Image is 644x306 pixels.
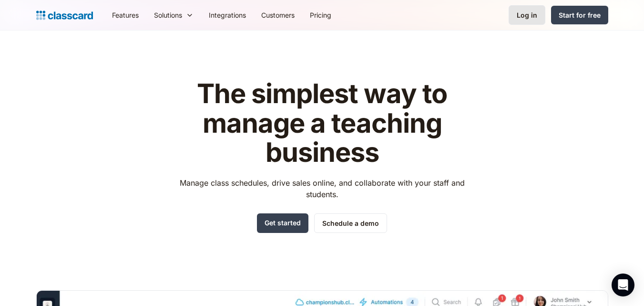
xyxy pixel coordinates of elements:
a: Customers [254,4,302,26]
p: Manage class schedules, drive sales online, and collaborate with your staff and students. [171,177,473,200]
a: Integrations [201,4,254,26]
a: Logo [36,9,93,22]
div: Open Intercom Messenger [612,274,634,296]
a: Schedule a demo [314,213,387,233]
h1: The simplest way to manage a teaching business [171,79,473,168]
div: Start for free [559,10,601,20]
a: Features [104,4,146,26]
a: Get started [257,213,308,233]
a: Pricing [302,4,339,26]
div: Solutions [146,4,201,26]
div: Log in [517,10,537,20]
a: Log in [509,5,545,25]
div: Solutions [154,10,182,20]
a: Start for free [551,6,608,24]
